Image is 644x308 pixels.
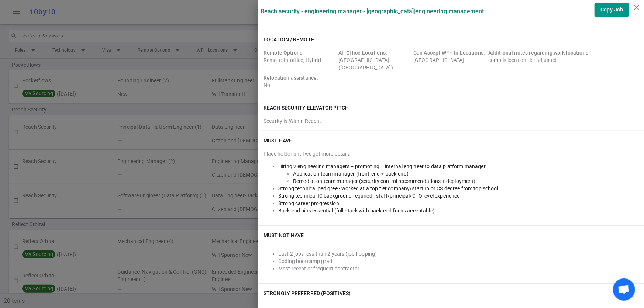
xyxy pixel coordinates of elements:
h6: Must NOT Have [264,232,304,239]
i: close [632,3,641,12]
span: Remote Options: [264,50,304,56]
span: Strong technical pedigree - worked at a top tier company/startup or CS degree from top school [278,186,498,191]
span: All Office Locations: [338,50,387,56]
li: Most recent or frequent contractor [278,265,638,272]
div: [GEOGRAPHIC_DATA] [413,49,485,71]
div: Security Is Within Reach. [264,117,638,125]
span: Remediation team manager (security control recommendations + deployment) [293,178,476,184]
div: No [264,74,335,89]
span: Strong career progression [278,200,339,206]
span: Additional notes regarding work locations: [488,50,590,56]
li: Last 2 jobs less than 2 years (job hopping) [278,250,638,257]
span: Relocation assistance: [264,75,318,81]
h6: Reach Security elevator pitch [264,104,349,111]
h6: Location / Remote [264,36,314,43]
span: Hiring 2 engineering managers + promoting 1 internal engineer to data platform manager [278,163,486,169]
span: Application team manager (front-end + back-end) [293,171,409,177]
span: Can Accept WFH In Locations: [413,50,485,56]
span: Strong technical IC background required - staff/principal/CTO level experience [278,193,460,199]
h6: Must Have [264,137,292,144]
button: Copy Job [595,3,629,17]
li: Coding bootcamp grad [278,257,638,265]
div: comp is location tier adjusted [488,49,635,71]
div: Remote, In-office, Hybrid [264,49,335,71]
div: [GEOGRAPHIC_DATA] ([GEOGRAPHIC_DATA]) [338,49,410,71]
div: Open chat [613,278,635,301]
div: Place holder until we get more details: [264,150,638,158]
h6: Strongly Preferred (Positives) [264,290,351,297]
label: Reach Security - Engineering Manager - [GEOGRAPHIC_DATA] | Engineering Management [261,8,484,15]
span: Back-end bias essential (full-stack with back-end focus acceptable) [278,208,435,214]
